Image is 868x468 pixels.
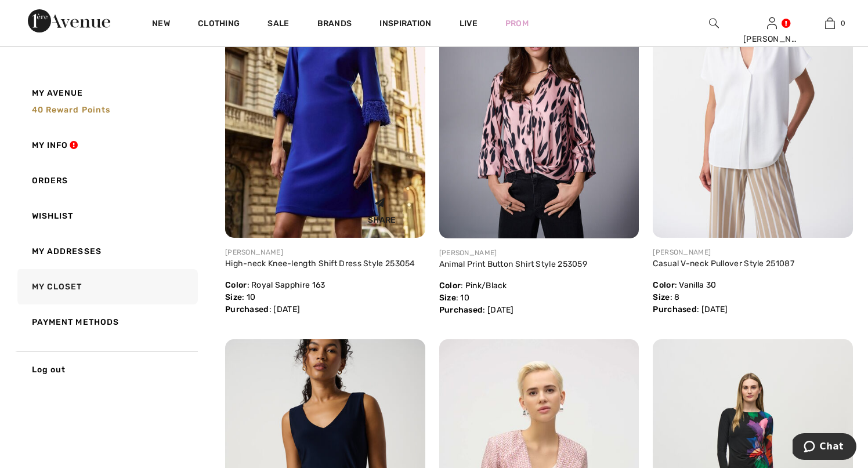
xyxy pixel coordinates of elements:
[225,304,269,314] span: Purchased
[225,259,415,269] a: High-neck Knee-length Shift Dress Style 253054
[15,198,198,234] a: Wishlist
[439,281,461,291] span: Color
[225,280,247,290] span: Color
[767,16,777,30] img: My Info
[15,351,198,387] a: Log out
[28,9,110,32] img: 1ère Avenue
[709,16,719,30] img: search the website
[15,304,198,340] a: Payment Methods
[767,17,777,28] a: Sign In
[653,247,853,257] div: [PERSON_NAME]
[841,18,845,28] span: 0
[15,163,198,198] a: Orders
[653,259,794,269] a: Casual V-neck Pullover Style 251087
[653,292,670,302] span: Size
[439,305,483,315] span: Purchased
[15,128,198,163] a: My Info
[653,280,675,290] span: Color
[439,258,639,316] div: : Pink/Black : 10 : [DATE]
[32,105,111,115] span: 40 Reward points
[653,257,853,315] div: : Vanilla 30 : 8 : [DATE]
[653,304,697,314] span: Purchased
[825,16,835,30] img: My Bag
[439,259,587,269] a: Animal Print Button Shirt Style 253059
[225,247,425,257] div: [PERSON_NAME]
[15,269,198,304] a: My Closet
[793,433,856,462] iframe: Opens a widget where you can chat to one of our agents
[348,188,417,229] div: Share
[15,234,198,269] a: My Addresses
[439,248,639,258] div: [PERSON_NAME]
[198,19,240,31] a: Clothing
[225,292,242,302] span: Size
[225,257,425,315] div: : Royal Sapphire 163 : 10 : [DATE]
[743,33,800,45] div: [PERSON_NAME]
[317,19,352,31] a: Brands
[267,19,289,31] a: Sale
[505,17,529,30] a: Prom
[32,87,84,99] span: My Avenue
[379,19,431,31] span: Inspiration
[460,17,478,30] a: Live
[439,293,456,303] span: Size
[801,16,858,30] a: 0
[152,19,170,31] a: New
